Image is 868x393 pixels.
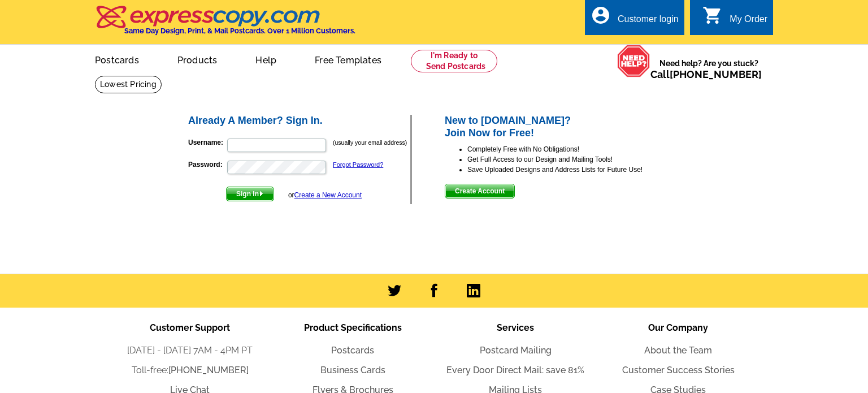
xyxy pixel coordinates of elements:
[124,27,355,35] h4: Same Day Design, Print, & Mail Postcards. Over 1 Million Customers.
[259,191,264,196] img: button-next-arrow-white.png
[297,46,400,72] a: Free Templates
[294,191,362,199] a: Create a New Account
[591,12,679,27] a: account_circle Customer login
[333,161,383,168] a: Forgot Password?
[446,365,584,375] a: Every Door Direct Mail: save 81%
[168,365,249,375] a: [PHONE_NUMBER]
[467,165,682,175] li: Save Uploaded Designs and Address Lists for Future Use!
[702,5,723,25] i: shopping_cart
[108,344,271,357] li: [DATE] - [DATE] 7AM - 4PM PT
[670,68,762,80] a: [PHONE_NUMBER]
[467,144,682,154] li: Completely Free with No Obligations!
[288,190,362,200] div: or
[445,115,682,139] h2: New to [DOMAIN_NAME]? Join Now for Free!
[497,322,534,333] span: Services
[227,187,274,201] span: Sign In
[188,115,410,127] h2: Already A Member? Sign In.
[702,12,767,27] a: shopping_cart My Order
[467,154,682,165] li: Get Full Access to our Design and Mailing Tools!
[644,345,712,356] a: About the Team
[226,187,274,201] button: Sign In
[650,68,762,80] span: Call
[159,46,236,72] a: Products
[617,45,650,77] img: help
[108,364,271,377] li: Toll-free:
[237,46,294,72] a: Help
[730,14,767,30] div: My Order
[188,137,226,148] label: Username:
[188,159,226,170] label: Password:
[95,14,355,35] a: Same Day Design, Print, & Mail Postcards. Over 1 Million Customers.
[445,184,515,198] button: Create Account
[591,5,611,25] i: account_circle
[304,322,402,333] span: Product Specifications
[648,322,708,333] span: Our Company
[150,322,230,333] span: Customer Support
[622,365,735,375] a: Customer Success Stories
[445,184,514,198] span: Create Account
[331,345,374,356] a: Postcards
[480,345,552,356] a: Postcard Mailing
[77,46,157,72] a: Postcards
[650,58,767,80] span: Need help? Are you stuck?
[320,365,385,375] a: Business Cards
[618,14,679,30] div: Customer login
[333,139,407,146] small: (usually your email address)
